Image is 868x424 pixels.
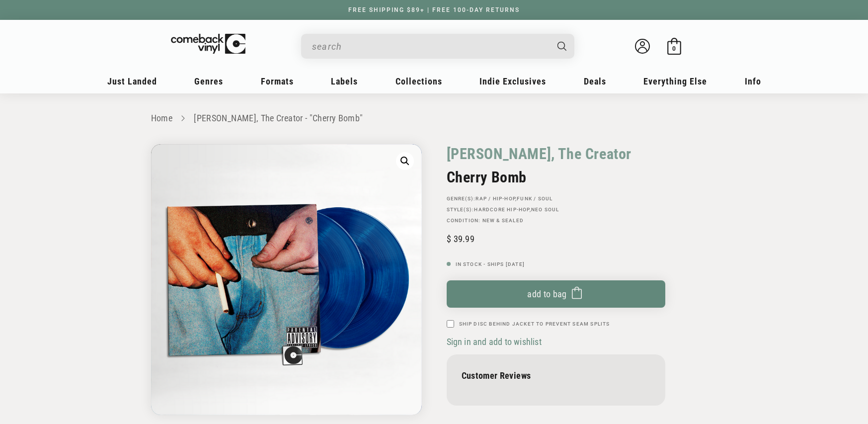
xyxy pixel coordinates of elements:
[447,169,665,186] h2: Cherry Bomb
[301,34,574,59] div: Search
[331,76,358,86] span: Labels
[474,207,529,212] a: Hardcore Hip-Hop
[447,218,665,224] p: Condition: New & Sealed
[194,113,363,123] a: [PERSON_NAME], The Creator - "Cherry Bomb"
[475,196,515,201] a: Rap / Hip-Hop
[447,261,665,267] p: In Stock - Ships [DATE]
[531,207,559,212] a: Neo Soul
[672,45,676,52] span: 0
[447,337,542,347] span: Sign in and add to wishlist
[107,76,157,86] span: Just Landed
[462,370,650,381] p: Customer Reviews
[447,144,632,164] a: [PERSON_NAME], The Creator
[643,76,707,86] span: Everything Else
[527,289,567,299] span: Add to bag
[447,336,545,347] button: Sign in and add to wishlist
[479,76,546,86] span: Indie Exclusives
[447,196,665,202] p: GENRE(S): ,
[261,76,294,86] span: Formats
[395,76,442,86] span: Collections
[745,76,761,86] span: Info
[194,76,223,86] span: Genres
[459,320,610,328] label: Ship Disc Behind Jacket To Prevent Seam Splits
[151,113,172,123] a: Home
[447,234,474,244] span: 39.99
[447,280,665,308] button: Add to bag
[447,234,451,244] span: $
[312,36,548,57] input: search
[447,207,665,213] p: STYLE(S): ,
[338,6,530,13] a: FREE SHIPPING $89+ | FREE 100-DAY RETURNS
[584,76,606,86] span: Deals
[151,111,717,126] nav: breadcrumbs
[549,34,575,59] button: Search
[517,196,552,201] a: Funk / Soul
